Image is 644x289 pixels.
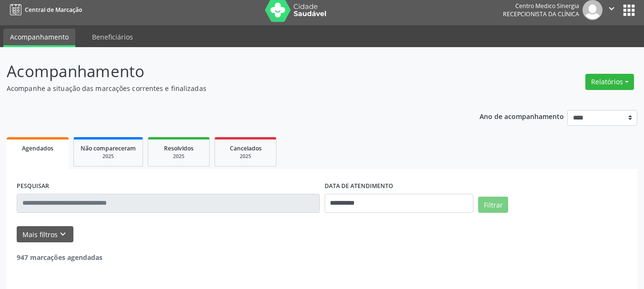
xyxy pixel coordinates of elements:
[222,153,269,160] div: 2025
[7,83,448,93] p: Acompanhe a situação das marcações correntes e finalizadas
[17,253,102,262] strong: 947 marcações agendadas
[81,153,136,160] div: 2025
[164,144,194,152] span: Resolvidos
[155,153,203,160] div: 2025
[585,74,634,90] button: Relatórios
[25,6,82,14] span: Central de Marcação
[17,179,49,194] label: PESQUISAR
[503,2,579,10] div: Centro Medico Sinergia
[478,197,508,213] button: Filtrar
[85,29,140,45] a: Beneficiários
[606,3,617,14] i: 
[480,110,564,122] p: Ano de acompanhamento
[325,179,393,194] label: DATA DE ATENDIMENTO
[7,2,82,18] a: Central de Marcação
[621,2,637,19] button: apps
[503,10,579,18] span: Recepcionista da clínica
[22,144,53,152] span: Agendados
[3,29,75,47] a: Acompanhamento
[7,60,448,83] p: Acompanhamento
[58,229,68,239] i: keyboard_arrow_down
[81,144,136,152] span: Não compareceram
[230,144,262,152] span: Cancelados
[17,226,73,243] button: Mais filtroskeyboard_arrow_down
